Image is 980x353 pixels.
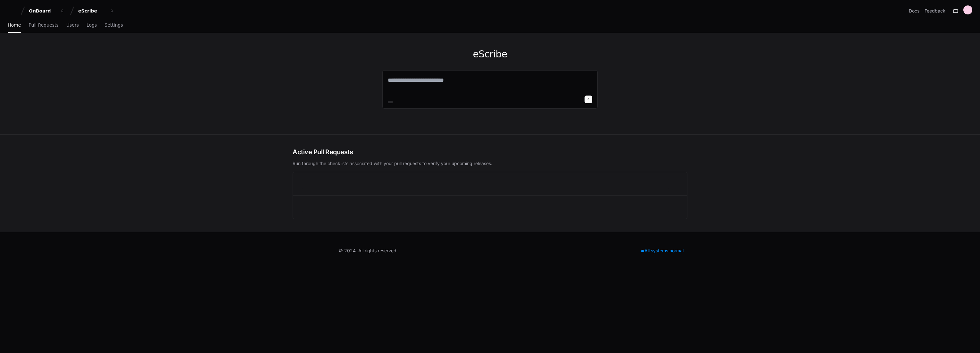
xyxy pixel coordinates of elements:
h1: eScribe [382,48,598,60]
span: Home [8,23,21,27]
a: Users [66,18,79,33]
div: OnBoard [29,8,56,14]
span: Pull Requests [29,23,58,27]
div: All systems normal [637,246,687,255]
span: Settings [104,23,123,27]
div: © 2024. All rights reserved. [339,248,398,254]
span: Users [66,23,79,27]
p: Run through the checklists associated with your pull requests to verify your upcoming releases. [293,160,687,167]
a: Logs [87,18,97,33]
div: eScribe [78,8,106,14]
a: Pull Requests [29,18,58,33]
h2: Active Pull Requests [293,147,687,156]
button: OnBoard [26,5,67,17]
span: Logs [87,23,97,27]
a: Home [8,18,21,33]
button: eScribe [76,5,117,17]
button: Feedback [925,8,945,14]
a: Docs [909,8,919,14]
a: Settings [104,18,123,33]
